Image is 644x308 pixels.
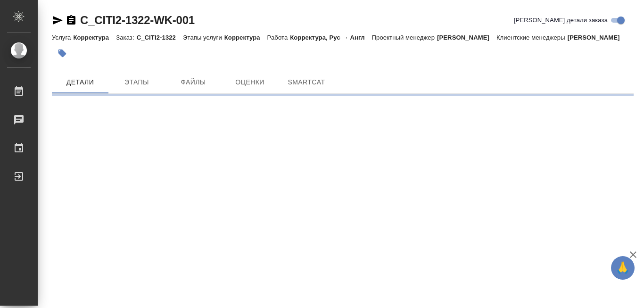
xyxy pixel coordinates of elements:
[80,14,195,26] a: C_CITI2-1322-WK-001
[514,16,608,25] span: [PERSON_NAME] детали заказа
[496,34,568,41] p: Клиентские менеджеры
[290,34,372,41] p: Корректура, Рус → Англ
[568,34,627,41] p: [PERSON_NAME]
[284,76,329,88] span: SmartCat
[66,15,77,26] button: Скопировать ссылку
[224,34,267,41] p: Корректура
[137,34,183,41] p: C_CITI2-1322
[52,43,73,64] button: Добавить тэг
[73,34,116,41] p: Корректура
[227,76,272,88] span: Оценки
[114,76,159,88] span: Этапы
[183,34,224,41] p: Этапы услуги
[58,76,103,88] span: Детали
[372,34,437,41] p: Проектный менеджер
[116,34,136,41] p: Заказ:
[611,256,635,280] button: 🙏
[437,34,496,41] p: [PERSON_NAME]
[52,34,73,41] p: Услуга
[615,258,631,278] span: 🙏
[171,76,216,88] span: Файлы
[52,15,63,26] button: Скопировать ссылку для ЯМессенджера
[267,34,290,41] p: Работа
